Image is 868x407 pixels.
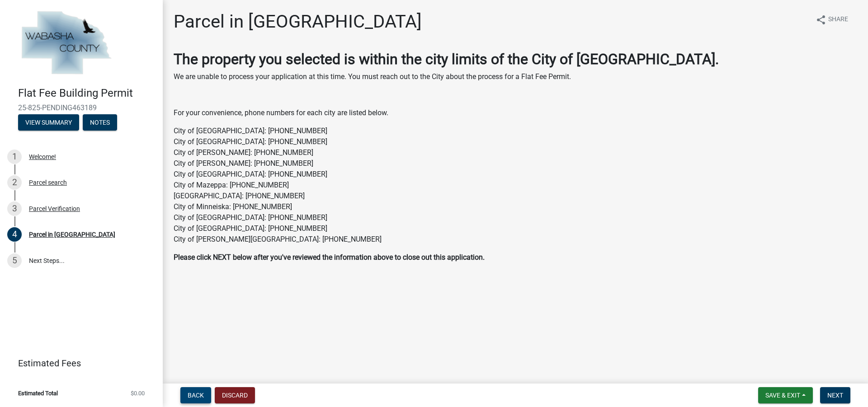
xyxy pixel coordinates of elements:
[29,231,115,238] div: Parcel in [GEOGRAPHIC_DATA]
[7,175,22,190] div: 2
[7,227,22,242] div: 4
[174,71,857,82] p: We are unable to process your application at this time. You must reach out to the City about the ...
[18,119,79,126] wm-modal-confirm: Summary
[188,392,204,399] span: Back
[827,392,843,399] span: Next
[180,387,211,403] button: Back
[7,253,22,268] div: 5
[174,51,719,68] strong: The property you selected is within the city limits of the City of [GEOGRAPHIC_DATA].
[7,201,22,216] div: 3
[174,126,857,245] p: City of [GEOGRAPHIC_DATA]: [PHONE_NUMBER] City of [GEOGRAPHIC_DATA]: [PHONE_NUMBER] City of [PERS...
[7,354,148,372] a: Estimated Fees
[765,392,800,399] span: Save & Exit
[174,11,422,33] h1: Parcel in [GEOGRAPHIC_DATA]
[29,154,56,160] div: Welcome!
[758,387,813,403] button: Save & Exit
[7,150,22,164] div: 1
[174,253,485,262] strong: Please click NEXT below after you've reviewed the information above to close out this application.
[29,206,80,212] div: Parcel Verification
[18,114,79,131] button: View Summary
[215,387,255,403] button: Discard
[131,390,145,396] span: $0.00
[808,11,855,28] button: shareShare
[828,14,848,25] span: Share
[18,9,114,77] img: Wabasha County, Minnesota
[820,387,850,403] button: Next
[83,119,117,126] wm-modal-confirm: Notes
[83,114,117,131] button: Notes
[816,14,826,25] i: share
[18,87,156,100] h4: Flat Fee Building Permit
[18,390,58,396] span: Estimated Total
[18,103,145,112] span: 25-825-PENDING463189
[174,108,857,118] p: For your convenience, phone numbers for each city are listed below.
[29,179,67,186] div: Parcel search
